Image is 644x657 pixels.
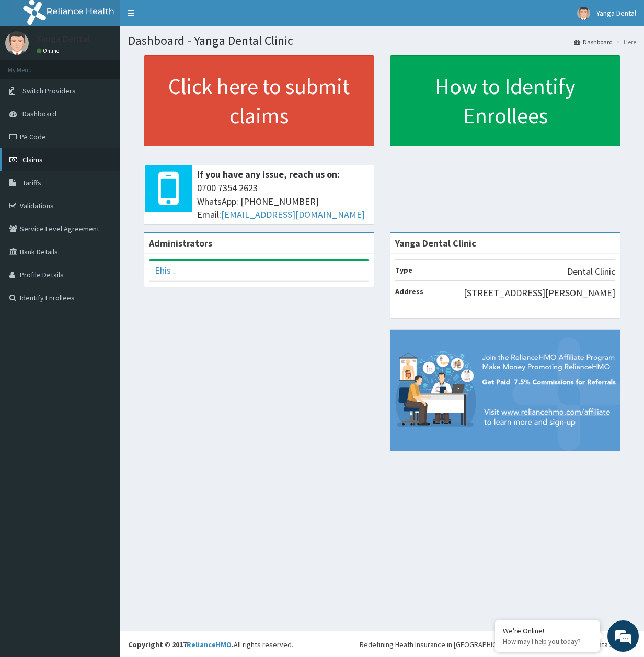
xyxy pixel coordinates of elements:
[61,132,144,237] span: We're online!
[22,86,76,96] span: Switch Providers
[5,31,29,55] img: User Image
[596,8,636,18] span: Yanga Dental
[54,58,176,72] div: Chat with us now
[503,626,592,636] div: We're Online!
[187,640,232,649] a: RelianceHMO
[574,38,613,46] a: Dashboard
[395,265,412,275] b: Type
[37,34,90,43] p: Yanga Dental
[128,34,636,48] h1: Dashboard - Yanga Dental Clinic
[149,237,212,249] b: Administrators
[567,265,615,278] p: Dental Clinic
[577,7,590,20] img: User Image
[37,47,62,54] a: Online
[171,5,197,30] div: Minimize live chat window
[19,52,42,78] img: d_794563401_company_1708531726252_794563401
[22,178,41,187] span: Tariffs
[22,155,43,165] span: Claims
[197,168,340,180] b: If you have any issue, reach us on:
[22,109,56,119] span: Dashboard
[128,640,234,649] strong: Copyright © 2017 .
[360,639,636,650] div: Redefining Heath Insurance in [GEOGRAPHIC_DATA] using Telemedicine and Data Science!
[221,208,365,220] a: [EMAIL_ADDRESS][DOMAIN_NAME]
[614,38,636,46] li: Here
[390,330,620,451] img: provider-team-banner.png
[395,287,423,296] b: Address
[155,264,175,276] a: Ehis .
[464,286,615,300] p: [STREET_ADDRESS][PERSON_NAME]
[395,237,476,249] strong: Yanga Dental Clinic
[390,55,620,146] a: How to Identify Enrollees
[503,637,592,646] p: How may I help you today?
[5,285,199,322] textarea: Type your message and hit 'Enter'
[197,181,369,221] span: 0700 7354 2623 WhatsApp: [PHONE_NUMBER] Email:
[144,55,374,146] a: Click here to submit claims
